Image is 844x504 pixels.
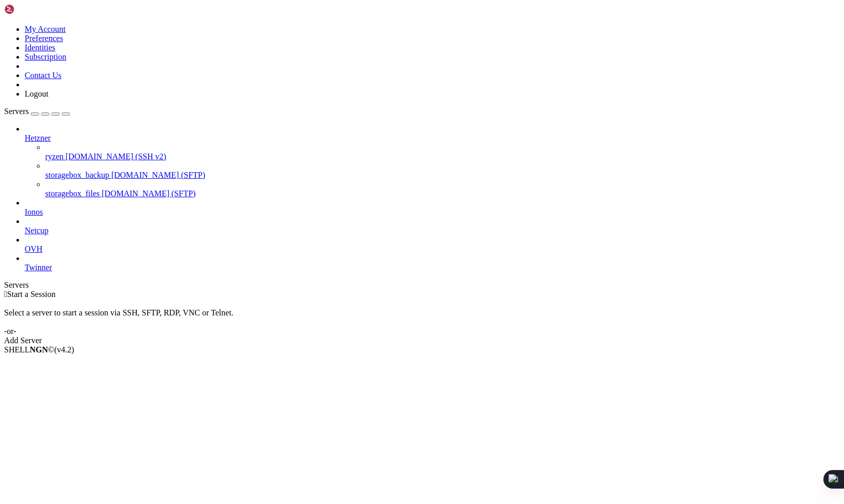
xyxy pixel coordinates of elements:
span: Twinner [25,263,52,272]
span: storagebox_files [45,189,100,198]
span: Servers [4,107,29,116]
a: storagebox_backup [DOMAIN_NAME] (SFTP) [45,171,840,180]
span: storagebox_backup [45,171,109,179]
span: Start a Session [7,290,56,298]
span: Hetzner [25,134,51,142]
li: Netcup [25,217,840,235]
span: 4.2.0 [55,345,75,354]
img: Shellngn [4,4,63,14]
b: NGN [30,345,48,354]
a: My Account [25,25,66,33]
a: storagebox_files [DOMAIN_NAME] (SFTP) [45,189,840,198]
a: Netcup [25,226,840,235]
li: Hetzner [25,124,840,198]
span: OVH [25,245,43,253]
span: [DOMAIN_NAME] (SFTP) [102,189,196,198]
a: OVH [25,245,840,254]
a: Preferences [25,34,63,43]
span: SHELL © [4,345,74,354]
li: ryzen [DOMAIN_NAME] (SSH v2) [45,143,840,161]
li: storagebox_files [DOMAIN_NAME] (SFTP) [45,180,840,198]
a: Ionos [25,208,840,217]
li: Twinner [25,254,840,272]
a: Servers [4,107,70,116]
span: [DOMAIN_NAME] (SFTP) [111,171,205,179]
a: Contact Us [25,71,62,80]
li: storagebox_backup [DOMAIN_NAME] (SFTP) [45,161,840,180]
span:  [4,290,7,298]
a: Logout [25,89,48,98]
div: Add Server [4,336,840,345]
span: [DOMAIN_NAME] (SSH v2) [66,152,167,161]
a: Hetzner [25,134,840,143]
span: ryzen [45,152,64,161]
a: Subscription [25,52,66,61]
a: Identities [25,43,56,52]
div: Servers [4,281,840,290]
li: Ionos [25,198,840,217]
span: Ionos [25,208,43,216]
a: ryzen [DOMAIN_NAME] (SSH v2) [45,152,840,161]
li: OVH [25,235,840,254]
div: Select a server to start a session via SSH, SFTP, RDP, VNC or Telnet. -or- [4,299,840,336]
span: Netcup [25,226,48,235]
a: Twinner [25,263,840,272]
